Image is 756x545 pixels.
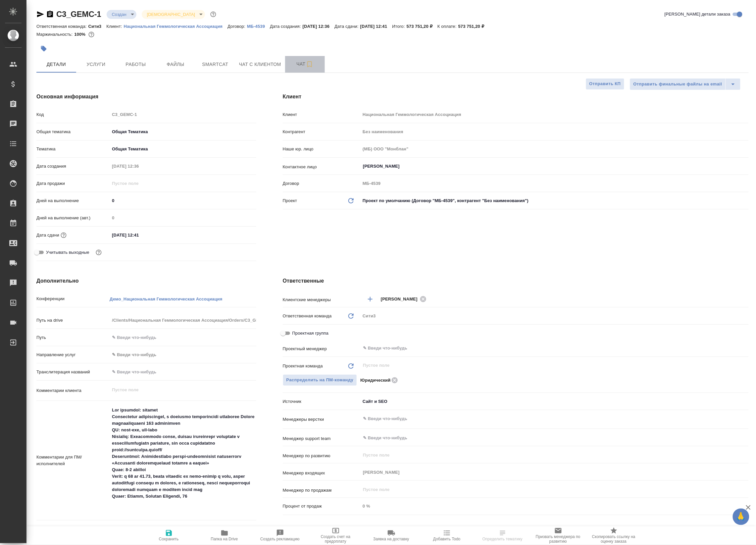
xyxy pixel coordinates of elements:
[633,81,722,88] span: Отправить финальные файлы на email
[159,537,179,542] span: Сохранить
[107,10,136,19] div: Создан
[665,11,731,18] span: [PERSON_NAME] детали заказа
[283,470,361,476] p: Менеджер входящих
[260,537,300,542] span: Создать рекламацию
[283,146,361,152] p: Наше юр. лицо
[283,363,323,369] p: Проектная команда
[110,367,256,377] input: ✎ Введи что-нибудь
[283,111,361,118] p: Клиент
[590,535,638,544] span: Скопировать ссылку на оценку заказа
[36,317,110,324] p: Путь на drive
[283,180,361,187] p: Договор
[283,346,361,352] p: Проектный менеджер
[88,24,107,29] p: Сити3
[360,377,390,384] p: Юридический
[362,291,378,307] button: Добавить менеджера
[36,387,110,394] p: Комментарии клиента
[36,146,110,152] p: Тематика
[36,24,88,29] p: Ответственная команда:
[630,78,741,90] div: split button
[362,344,725,352] input: ✎ Введи что-нибудь
[199,60,231,69] span: Smartcat
[283,453,361,459] p: Менеджер по развитию
[381,296,422,302] span: [PERSON_NAME]
[124,24,228,29] p: Национальная Геммологическая Ассоциация
[283,503,361,510] p: Процент от продаж
[36,10,44,18] button: Скопировать ссылку для ЯМессенджера
[283,297,361,303] p: Клиентские менеджеры
[94,248,103,257] button: Выбери, если сб и вс нужно считать рабочими днями для выполнения заказа.
[110,349,256,360] div: ✎ Введи что-нибудь
[145,12,197,17] button: [DEMOGRAPHIC_DATA]
[59,231,68,240] button: Если добавить услуги и заполнить их объемом, то дата рассчитается автоматически
[745,348,746,349] button: Open
[227,24,247,29] p: Договор:
[292,330,328,337] span: Проектная группа
[312,535,360,544] span: Создать счет на предоплату
[36,163,110,170] p: Дата создания
[534,535,582,544] span: Призвать менеджера по развитию
[160,60,191,69] span: Файлы
[360,110,749,119] input: Пустое поле
[360,24,392,29] p: [DATE] 12:41
[197,526,252,545] button: Папка на Drive
[362,415,725,423] input: ✎ Введи что-нибудь
[458,24,489,29] p: 573 751,20 ₽
[36,32,74,37] p: Маржинальность:
[530,526,586,545] button: Призвать менеджера по развитию
[36,197,110,204] p: Дней на выполнение
[110,297,222,301] p: Демо_Национальная Геммологическая Ассоциация
[360,127,749,136] input: Пустое поле
[106,24,124,29] p: Клиент:
[286,376,354,384] span: Распределить на ПМ-команду
[247,23,270,29] a: МБ-4539
[362,434,725,442] input: ✎ Введи что-нибудь
[110,230,168,240] input: ✎ Введи что-нибудь
[360,502,749,511] input: Пустое поле
[360,310,749,322] div: Сити3
[36,296,110,302] p: Конференции
[239,60,281,69] span: Чат с клиентом
[112,352,248,358] div: ✎ Введи что-нибудь
[80,60,112,69] span: Услуги
[110,179,168,188] input: Пустое поле
[334,24,360,29] p: Дата сдачи:
[142,10,205,19] div: Создан
[110,126,256,137] div: Общая Тематика
[283,93,749,101] h4: Клиент
[745,166,746,167] button: Open
[283,277,749,285] h4: Ответственные
[110,110,256,119] input: Пустое поле
[360,179,749,188] input: Пустое поле
[745,418,746,419] button: Open
[630,78,726,90] button: Отправить финальные файлы на email
[283,435,361,442] p: Менеджер support team
[110,161,168,171] input: Пустое поле
[252,526,308,545] button: Создать рекламацию
[433,537,460,542] span: Добавить Todo
[360,396,749,407] div: Сайт и SEO
[362,451,733,459] input: Пустое поле
[362,485,733,493] input: Пустое поле
[36,41,51,56] button: Добавить тэг
[586,526,642,545] button: Скопировать ссылку на оценку заказа
[289,60,321,68] span: Чат
[360,195,749,206] div: Проект по умолчанию (Договор "МБ-4539", контрагент "Без наименования")
[110,333,256,342] input: ✎ Введи что-нибудь
[209,10,218,19] button: Доп статусы указывают на важность/срочность заказа
[36,215,110,221] p: Дней на выполнение (авт.)
[283,374,357,386] button: Распределить на ПМ-команду
[589,80,621,88] span: Отправить КП
[124,23,228,29] a: Национальная Геммологическая Ассоциация
[46,10,54,18] button: Скопировать ссылку
[36,232,59,239] p: Дата сдачи
[283,164,361,170] p: Контактное лицо
[46,249,89,256] span: Учитывать выходные
[36,93,256,101] h4: Основная информация
[74,32,87,37] p: 100%
[247,24,270,29] p: МБ-4539
[283,313,332,319] p: Ответственная команда
[211,537,238,542] span: Папка на Drive
[36,334,110,341] p: Путь
[437,24,458,29] p: К оплате:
